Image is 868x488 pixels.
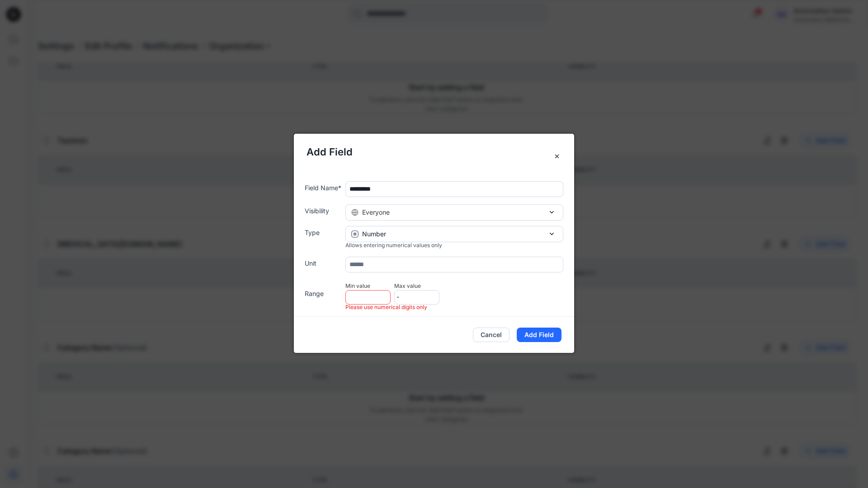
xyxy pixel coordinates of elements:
[345,204,563,221] button: Everyone
[345,241,563,249] div: Allows entering numerical values only
[362,229,386,239] p: Number
[394,282,421,290] label: Max value
[549,148,565,164] button: Close
[305,183,342,192] label: Field Name
[305,206,342,216] label: Visibility
[473,328,509,342] button: Cancel
[305,258,342,268] label: Unit
[517,328,561,342] button: Add Field
[362,207,390,217] span: Everyone
[394,290,439,305] span: -
[307,145,561,160] h5: Add Field
[345,282,370,290] label: Min value
[345,226,563,242] button: Number
[345,303,427,311] span: Please use numerical digits only
[305,228,342,237] label: Type
[305,282,342,305] label: Range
